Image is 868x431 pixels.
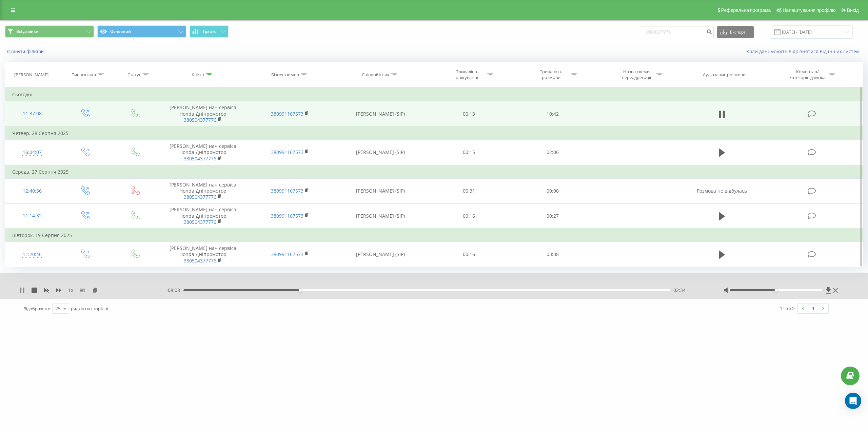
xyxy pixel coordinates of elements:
[184,155,216,162] a: 380504377776
[159,203,246,229] td: [PERSON_NAME] нач сервіса Honda Дніпромотор
[192,72,204,78] div: Клієнт
[184,219,216,225] a: 380504377776
[184,257,216,264] a: 380504377776
[333,178,427,203] td: [PERSON_NAME] (SIP)
[14,72,48,78] div: [PERSON_NAME]
[721,7,771,13] span: Реферальна програма
[449,69,486,80] div: Тривалість очікування
[190,25,229,38] button: Графік
[12,107,52,120] div: 11:37:08
[271,72,299,78] div: Бізнес номер
[618,69,655,80] div: Назва схеми переадресації
[333,203,427,229] td: [PERSON_NAME] (SIP)
[166,287,183,294] span: - 08:08
[511,203,595,229] td: 00:27
[717,26,754,38] button: Експорт
[333,242,427,267] td: [PERSON_NAME] (SIP)
[703,72,746,78] div: Аудіозапис розмови
[271,111,303,117] a: 380991167573
[184,194,216,200] a: 380504377776
[511,140,595,165] td: 02:06
[5,25,94,38] button: Всі дзвінки
[642,26,714,38] input: Пошук за номером
[697,188,747,194] span: Розмова не відбулась
[427,178,511,203] td: 00:31
[780,305,794,312] div: 1 - 5 з 5
[533,69,569,80] div: Тривалість розмови
[511,178,595,203] td: 00:00
[203,29,216,34] span: Графік
[12,248,52,261] div: 11:20:46
[5,88,863,101] td: Сьогодні
[808,304,818,313] a: 1
[159,140,246,165] td: [PERSON_NAME] нач сервіса Honda Дніпромотор
[511,101,595,126] td: 10:42
[12,184,52,198] div: 12:40:36
[159,242,246,267] td: [PERSON_NAME] нач сервіса Honda Дніпромотор
[55,305,61,312] div: 25
[362,72,390,78] div: Співробітник
[23,306,51,312] span: Відображати
[12,146,52,159] div: 16:04:07
[271,213,303,219] a: 380991167573
[5,165,863,179] td: Середа, 27 Серпня 2025
[333,140,427,165] td: [PERSON_NAME] (SIP)
[788,69,827,80] div: Коментар/категорія дзвінка
[847,7,859,13] span: Вихід
[427,203,511,229] td: 00:16
[427,242,511,267] td: 00:16
[271,188,303,194] a: 380991167573
[775,289,777,292] div: Accessibility label
[159,178,246,203] td: [PERSON_NAME] нач сервіса Honda Дніпромотор
[71,306,108,312] span: рядків на сторінці
[271,251,303,257] a: 380991167573
[127,72,141,78] div: Статус
[72,72,96,78] div: Тип дзвінка
[427,140,511,165] td: 00:15
[5,126,863,140] td: Четвер, 28 Серпня 2025
[12,209,52,222] div: 11:14:32
[511,242,595,267] td: 03:38
[5,229,863,242] td: Вівторок, 19 Серпня 2025
[783,7,835,13] span: Налаштування профілю
[271,149,303,155] a: 380991167573
[16,29,39,34] span: Всі дзвінки
[97,25,186,38] button: Основний
[184,117,216,123] a: 380504377776
[299,289,301,292] div: Accessibility label
[746,48,863,55] a: Коли дані можуть відрізнятися вiд інших систем
[159,101,246,126] td: [PERSON_NAME] нач сервіса Honda Дніпромотор
[673,287,686,294] span: 02:34
[5,48,47,55] button: Скинути фільтри
[427,101,511,126] td: 00:13
[333,101,427,126] td: [PERSON_NAME] (SIP)
[68,287,73,294] span: 1 x
[845,393,861,409] div: Open Intercom Messenger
